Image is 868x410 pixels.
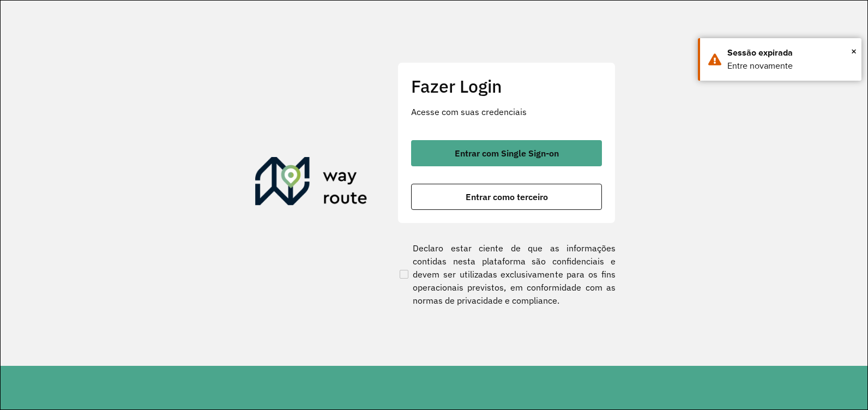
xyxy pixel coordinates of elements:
[411,76,602,97] h2: Fazer Login
[466,192,548,201] span: Entrar como terceiro
[411,184,602,210] button: button
[851,43,857,59] button: Close
[411,105,602,118] p: Acesse com suas credenciais
[397,242,616,307] label: Declaro estar ciente de que as informações contidas nesta plataforma são confidenciais e devem se...
[851,43,857,59] span: ×
[455,149,559,158] span: Entrar com Single Sign-on
[255,157,367,209] img: Roteirizador AmbevTech
[411,140,602,166] button: button
[727,59,853,73] div: Entre novamente
[727,46,853,59] div: Sessão expirada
